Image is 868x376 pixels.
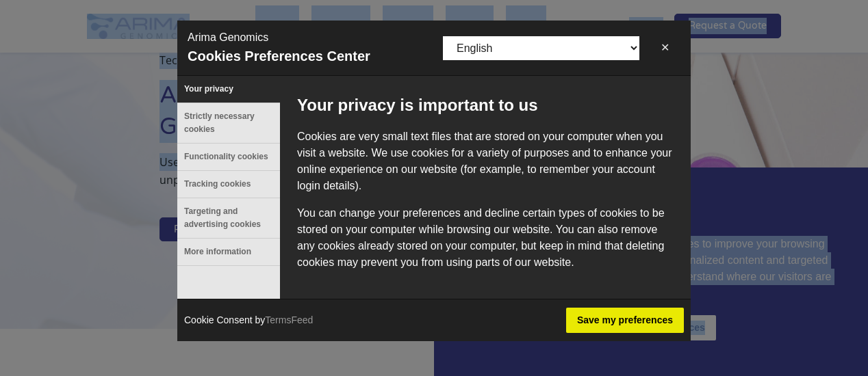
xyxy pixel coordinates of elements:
button: ✕ [650,34,680,62]
ul: Menu [177,76,280,299]
p: Arima Genomics [188,29,268,46]
button: Your privacy [177,76,280,103]
button: Tracking cookies [177,171,280,198]
button: Strictly necessary cookies [177,103,280,143]
p: You can change your preferences and decline certain types of cookies to be stored on your compute... [297,205,674,271]
p: Cookies Preferences Center [188,46,370,66]
p: Your privacy is important to us [297,93,674,118]
button: More information [177,239,280,265]
button: Targeting and advertising cookies [177,198,280,238]
button: Save my preferences [566,308,684,333]
p: Cookies are very small text files that are stored on your computer when you visit a website. We u... [297,129,674,194]
button: Functionality cookies [177,144,280,170]
div: Cookie Consent by [177,299,320,341]
a: TermsFeed [265,314,313,325]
